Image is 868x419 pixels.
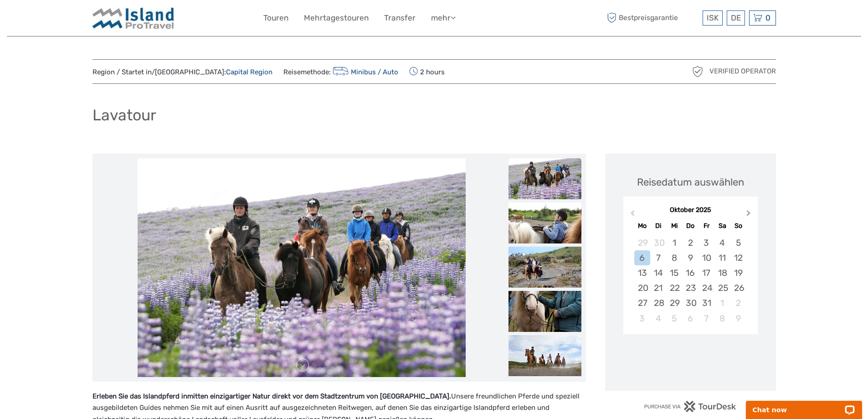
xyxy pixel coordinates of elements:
div: Choose Freitag, 7. November 2025 [699,311,714,326]
a: Transfer [384,11,416,25]
div: Reisedatum auswählen [637,175,744,189]
div: Choose Donnerstag, 6. November 2025 [682,311,698,326]
strong: Erleben Sie das Islandpferd inmitten einzigartiger Natur direkt vor dem Stadtzentrum von [GEOGRAP... [92,392,451,400]
span: Bestpreisgarantie [605,10,700,26]
div: Choose Sonntag, 12. Oktober 2025 [730,250,746,265]
span: Region / Startet in/[GEOGRAPHIC_DATA]: [92,67,272,77]
div: Choose Dienstag, 21. Oktober 2025 [650,280,666,295]
img: 5a87ccb90bc04f8e9e92c00eb905f37c_slider_thumbnail.jpg [508,158,581,199]
div: Choose Dienstag, 30. September 2025 [650,235,666,250]
div: month 2025-10 [626,235,755,326]
div: Choose Freitag, 3. Oktober 2025 [699,235,714,250]
div: Mo [634,220,650,232]
span: Reisemethode: [283,65,399,78]
a: Touren [263,11,288,25]
div: Choose Mittwoch, 8. Oktober 2025 [666,250,682,265]
div: Choose Montag, 6. Oktober 2025 [634,250,650,265]
div: Choose Donnerstag, 2. Oktober 2025 [682,235,698,250]
div: Choose Samstag, 11. Oktober 2025 [714,250,730,265]
img: Iceland ProTravel [92,7,175,29]
div: Choose Mittwoch, 29. Oktober 2025 [666,295,682,310]
a: mehr [431,11,456,25]
img: 6ae5cc8d35474758ad81126be22d3f1e_slider_thumbnail.jpg [508,335,581,376]
a: Mehrtagestouren [304,11,369,25]
div: Choose Sonntag, 26. Oktober 2025 [730,280,746,295]
div: Sa [714,220,730,232]
div: Choose Samstag, 25. Oktober 2025 [714,280,730,295]
div: Choose Freitag, 24. Oktober 2025 [699,280,714,295]
div: Choose Donnerstag, 9. Oktober 2025 [682,250,698,265]
div: Choose Dienstag, 28. Oktober 2025 [650,295,666,310]
div: Oktober 2025 [623,206,758,215]
div: Choose Montag, 29. September 2025 [634,235,650,250]
img: verified_operator_grey_128.png [690,64,705,79]
span: ISK [707,13,719,22]
div: Choose Mittwoch, 5. November 2025 [666,311,682,326]
div: Choose Montag, 3. November 2025 [634,311,650,326]
div: Choose Samstag, 8. November 2025 [714,311,730,326]
img: PurchaseViaTourDesk.png [644,401,736,412]
div: Choose Donnerstag, 23. Oktober 2025 [682,280,698,295]
div: Choose Sonntag, 2. November 2025 [730,295,746,310]
div: Choose Samstag, 18. Oktober 2025 [714,265,730,280]
span: 0 [764,13,772,22]
div: Choose Freitag, 17. Oktober 2025 [699,265,714,280]
div: Choose Sonntag, 9. November 2025 [730,311,746,326]
div: DE [727,10,745,26]
div: Mi [666,220,682,232]
img: 871db45b2df043358d9a42bb041fa836_slider_thumbnail.jpg [508,202,581,243]
img: 5a87ccb90bc04f8e9e92c00eb905f37c_main_slider.jpg [138,158,466,377]
div: Fr [699,220,714,232]
h1: Lavatour [92,106,156,124]
div: Choose Samstag, 4. Oktober 2025 [714,235,730,250]
div: Choose Montag, 27. Oktober 2025 [634,295,650,310]
iframe: LiveChat chat widget [740,390,868,419]
div: Choose Donnerstag, 30. Oktober 2025 [682,295,698,310]
span: Verified Operator [709,67,776,76]
div: Do [682,220,698,232]
div: So [730,220,746,232]
div: Choose Donnerstag, 16. Oktober 2025 [682,265,698,280]
a: Capital Region [226,68,272,76]
button: Previous Month [624,208,639,222]
div: Choose Freitag, 31. Oktober 2025 [699,295,714,310]
a: Minibus / Auto [331,68,399,76]
div: Choose Sonntag, 5. Oktober 2025 [730,235,746,250]
div: Di [650,220,666,232]
img: 38be9b5058994d4da80b656e8ee609cf_slider_thumbnail.jpg [508,291,581,332]
div: Choose Montag, 20. Oktober 2025 [634,280,650,295]
div: Choose Mittwoch, 1. Oktober 2025 [666,235,682,250]
div: Choose Dienstag, 14. Oktober 2025 [650,265,666,280]
div: Loading... [688,358,693,364]
span: 2 hours [409,65,445,78]
div: Choose Mittwoch, 22. Oktober 2025 [666,280,682,295]
div: Choose Dienstag, 7. Oktober 2025 [650,250,666,265]
div: Choose Samstag, 1. November 2025 [714,295,730,310]
button: Next Month [742,208,757,222]
img: ff7fb20069f74265a1de600054baf6bc_slider_thumbnail.jpg [508,247,581,288]
div: Choose Sonntag, 19. Oktober 2025 [730,265,746,280]
div: Choose Montag, 13. Oktober 2025 [634,265,650,280]
div: Choose Freitag, 10. Oktober 2025 [699,250,714,265]
div: Choose Mittwoch, 15. Oktober 2025 [666,265,682,280]
div: Choose Dienstag, 4. November 2025 [650,311,666,326]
